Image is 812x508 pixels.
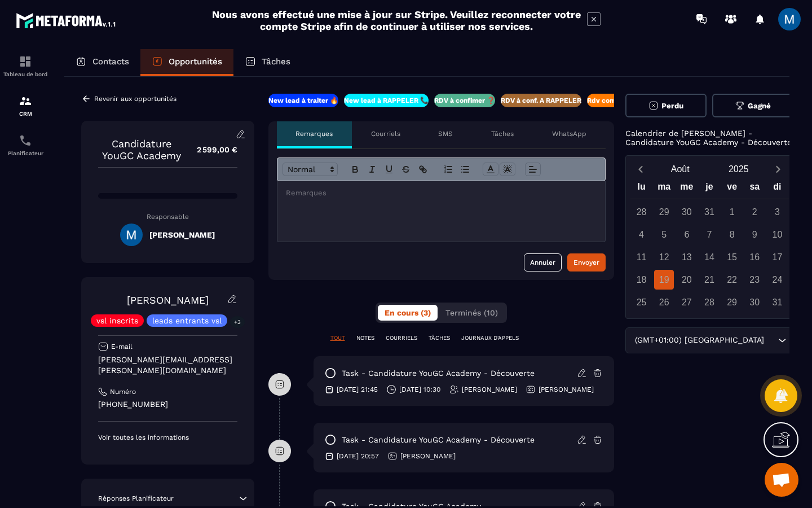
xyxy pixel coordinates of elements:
[211,8,581,32] h2: Nous avons effectué une mise à jour sur Stripe. Veuillez reconnecter votre compte Stripe afin de ...
[745,225,765,244] div: 9
[654,292,674,312] div: 26
[110,387,136,396] p: Numéro
[654,270,674,290] div: 19
[654,225,674,244] div: 5
[567,253,606,271] button: Envoyer
[722,202,742,222] div: 1
[630,179,789,312] div: Calendar wrapper
[385,308,431,317] span: En cours (3)
[434,96,495,105] p: RDV à confimer ❓
[630,202,789,312] div: Calendar days
[233,49,302,76] a: Tâches
[766,179,788,199] div: di
[429,334,450,342] p: TÂCHES
[745,270,765,290] div: 23
[127,294,209,306] a: [PERSON_NAME]
[152,317,222,325] p: leads entrants vsl
[3,86,48,125] a: formationformationCRM
[745,202,765,222] div: 2
[722,270,742,290] div: 22
[439,305,505,321] button: Terminés (10)
[149,230,215,239] h5: [PERSON_NAME]
[19,94,32,108] img: formation
[653,179,676,199] div: ma
[94,95,176,103] p: Revenir aux opportunités
[230,316,245,328] p: +3
[632,225,651,244] div: 4
[677,225,696,244] div: 6
[767,270,787,290] div: 24
[699,247,719,267] div: 14
[98,354,237,376] p: [PERSON_NAME][EMAIL_ADDRESS][PERSON_NAME][DOMAIN_NAME]
[625,94,707,117] button: Perdu
[677,202,696,222] div: 30
[630,161,651,177] button: Previous month
[342,435,535,445] p: task - Candidature YouGC Academy - Découverte
[461,334,519,342] p: JOURNAUX D'APPELS
[262,56,290,67] p: Tâches
[745,292,765,312] div: 30
[16,10,117,30] img: logo
[632,202,651,222] div: 28
[765,463,798,497] a: Ouvrir le chat
[111,342,133,351] p: E-mail
[712,94,794,117] button: Gagné
[722,225,742,244] div: 8
[524,253,562,271] button: Annuler
[748,102,771,110] span: Gagné
[268,96,338,105] p: New lead à traiter 🔥
[587,96,641,105] p: Rdv confirmé ✅
[630,179,653,199] div: lu
[98,138,186,161] p: Candidature YouGC Academy
[768,161,789,177] button: Next month
[330,334,345,342] p: TOUT
[344,96,429,105] p: New lead à RAPPELER 📞
[745,247,765,267] div: 16
[722,247,742,267] div: 15
[3,46,48,86] a: formationformationTableau de bord
[743,179,766,199] div: sa
[767,202,787,222] div: 3
[3,111,48,117] p: CRM
[3,71,48,77] p: Tableau de bord
[140,49,233,76] a: Opportunités
[721,179,743,199] div: ve
[356,334,374,342] p: NOTES
[491,129,514,138] p: Tâches
[677,292,696,312] div: 27
[767,247,787,267] div: 17
[699,270,719,290] div: 21
[632,270,651,290] div: 18
[98,433,237,442] p: Voir toutes les informations
[699,292,719,312] div: 28
[573,257,599,268] div: Envoyer
[19,55,32,68] img: formation
[676,179,698,199] div: me
[699,202,719,222] div: 31
[400,452,456,461] p: [PERSON_NAME]
[98,399,237,410] p: [PHONE_NUMBER]
[709,159,768,179] button: Open years overlay
[337,452,379,461] p: [DATE] 20:57
[64,49,140,76] a: Contacts
[3,125,48,165] a: schedulerschedulerPlanificateur
[677,247,696,267] div: 13
[552,129,586,138] p: WhatsApp
[767,334,775,347] input: Search for option
[651,159,710,179] button: Open months overlay
[722,292,742,312] div: 29
[19,134,32,147] img: scheduler
[386,334,417,342] p: COURRIELS
[767,225,787,244] div: 10
[186,139,237,161] p: 2 599,00 €
[295,129,333,138] p: Remarques
[337,385,378,394] p: [DATE] 21:45
[445,308,498,317] span: Terminés (10)
[98,213,237,221] p: Responsable
[98,494,174,503] p: Réponses Planificateur
[632,247,651,267] div: 11
[371,129,400,138] p: Courriels
[698,179,721,199] div: je
[3,150,48,156] p: Planificateur
[462,385,517,394] p: [PERSON_NAME]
